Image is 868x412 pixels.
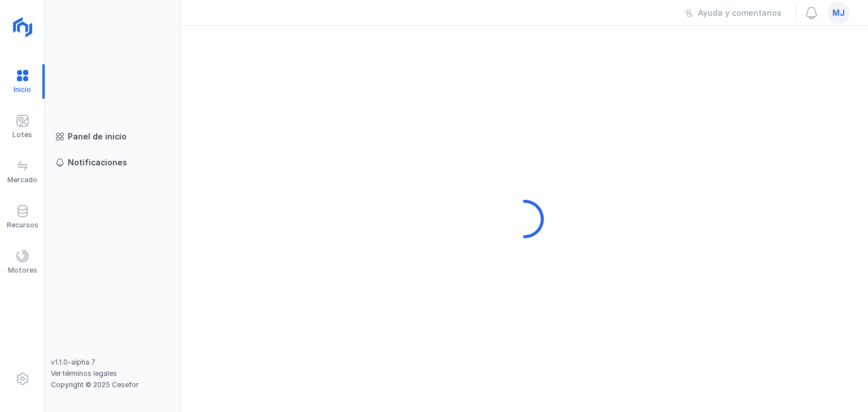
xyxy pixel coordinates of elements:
div: Mercado [7,176,37,185]
div: v1.1.0-alpha.7 [51,358,175,367]
a: Panel de inicio [51,126,175,147]
button: Ayuda y comentarios [677,3,789,23]
div: Ayuda y comentarios [698,7,782,19]
span: mj [832,7,845,19]
a: Notificaciones [51,152,175,173]
div: Copyright © 2025 Cesefor [51,380,175,389]
div: Recursos [7,221,38,230]
div: Lotes [12,130,32,139]
div: Notificaciones [68,157,127,168]
div: Motores [8,266,37,275]
div: Panel de inicio [68,131,127,142]
img: logoRight.svg [8,13,37,41]
a: Ver términos legales [51,369,117,378]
